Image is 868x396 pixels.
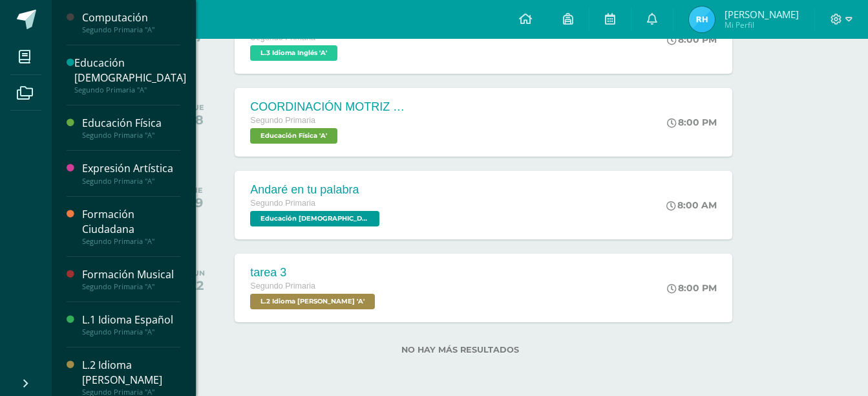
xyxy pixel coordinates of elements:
[82,313,180,336] a: L.1 Idioma EspañolSegundo Primaria "A"
[189,112,204,127] div: 18
[82,116,180,140] a: Educación FísicaSegundo Primaria "A"
[189,269,205,278] div: LUN
[82,131,180,140] div: Segundo Primaria "A"
[725,8,799,21] span: [PERSON_NAME]
[82,327,180,336] div: Segundo Primaria "A"
[82,10,180,34] a: ComputaciónSegundo Primaria "A"
[250,281,315,291] span: Segundo Primaria
[82,116,180,131] div: Educación Física
[82,161,180,176] div: Expresión Artística
[82,358,180,388] div: L.2 Idioma [PERSON_NAME]
[250,211,379,226] span: Educación Cristiana 'A'
[82,282,180,291] div: Segundo Primaria "A"
[74,56,186,85] div: Educación [DEMOGRAPHIC_DATA]
[667,282,717,294] div: 8:00 PM
[250,199,315,208] span: Segundo Primaria
[82,267,180,282] div: Formación Musical
[189,278,205,293] div: 22
[250,294,375,309] span: L.2 Idioma Maya Kaqchikel 'A'
[82,161,180,185] a: Expresión ArtísticaSegundo Primaria "A"
[82,207,180,237] div: Formación Ciudadana
[82,313,180,327] div: L.1 Idioma Español
[82,237,180,246] div: Segundo Primaria "A"
[666,199,717,211] div: 8:00 AM
[74,85,186,94] div: Segundo Primaria "A"
[250,266,378,280] div: tarea 3
[667,116,717,128] div: 8:00 PM
[725,19,799,30] span: Mi Perfil
[82,10,180,25] div: Computación
[82,207,180,246] a: Formación CiudadanaSegundo Primaria "A"
[190,186,203,195] div: VIE
[250,100,405,114] div: COORDINACIÓN MOTRIZ Y JUEGOS CON RITMO Y SALTO
[82,177,180,186] div: Segundo Primaria "A"
[250,45,337,61] span: L.3 Idioma Inglés 'A'
[250,183,383,197] div: Andaré en tu palabra
[167,345,752,355] label: No hay más resultados
[250,116,315,125] span: Segundo Primaria
[689,6,715,32] img: 36f7494aa036be5505649963e16a49f3.png
[667,34,717,45] div: 8:00 PM
[82,25,180,34] div: Segundo Primaria "A"
[82,267,180,291] a: Formación MusicalSegundo Primaria "A"
[74,56,186,94] a: Educación [DEMOGRAPHIC_DATA]Segundo Primaria "A"
[190,195,203,210] div: 19
[250,128,337,144] span: Educación Física 'A'
[189,103,204,112] div: JUE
